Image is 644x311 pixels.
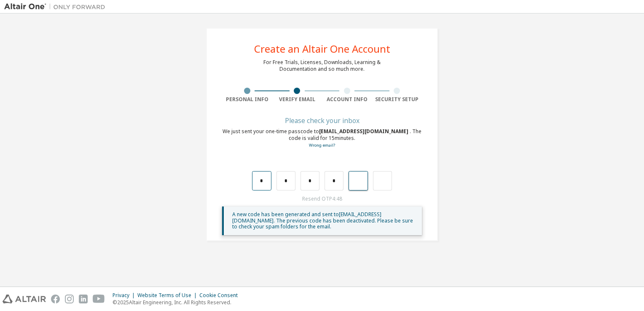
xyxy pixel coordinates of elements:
[199,292,243,299] div: Cookie Consent
[113,292,137,299] div: Privacy
[222,128,422,149] div: We just sent your one-time passcode to . The code is valid for 15 minutes.
[3,295,46,303] img: altair_logo.svg
[319,128,410,135] span: [EMAIL_ADDRESS][DOMAIN_NAME]
[232,211,413,230] span: A new code has been generated and sent to [EMAIL_ADDRESS][DOMAIN_NAME] . The previous code has be...
[309,142,335,148] a: Go back to the registration form
[4,3,110,11] img: Altair One
[322,96,372,103] div: Account Info
[272,96,322,103] div: Verify Email
[93,295,105,303] img: youtube.svg
[254,44,390,54] div: Create an Altair One Account
[222,118,422,123] div: Please check your inbox
[222,96,272,103] div: Personal Info
[113,299,243,306] p: © 2025 Altair Engineering, Inc. All Rights Reserved.
[263,59,381,72] div: For Free Trials, Licenses, Downloads, Learning & Documentation and so much more.
[79,295,88,303] img: linkedin.svg
[372,96,422,103] div: Security Setup
[137,292,199,299] div: Website Terms of Use
[65,295,74,303] img: instagram.svg
[51,295,60,303] img: facebook.svg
